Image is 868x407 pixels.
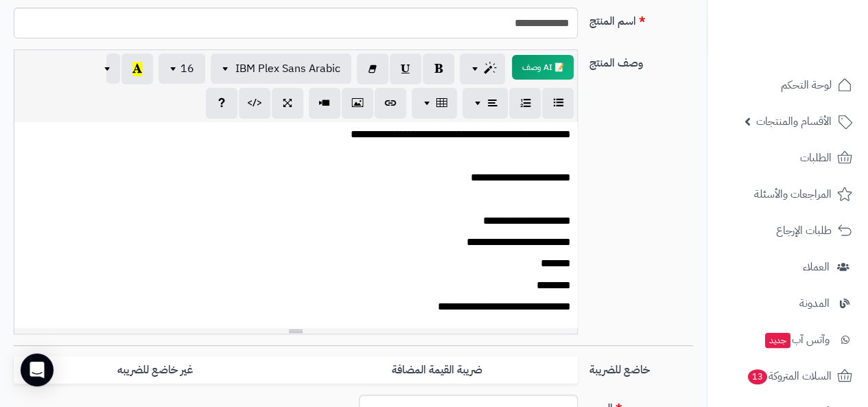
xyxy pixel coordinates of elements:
[583,8,699,30] label: اسم المنتج
[583,49,699,71] label: وصف المنتج
[21,353,54,386] div: Open Intercom Messenger
[747,367,832,386] span: السلات المتروكة
[747,369,769,385] span: 13
[716,323,860,356] a: وآتس آبجديد
[180,60,194,77] span: 16
[716,287,860,320] a: المدونة
[799,294,830,313] span: المدونة
[14,356,296,384] label: غير خاضع للضريبه
[716,141,860,174] a: الطلبات
[775,10,855,39] img: logo-2.png
[159,54,205,84] button: 16
[235,60,340,77] span: IBM Plex Sans Arabic
[776,221,832,240] span: طلبات الإرجاع
[716,214,860,247] a: طلبات الإرجاع
[296,356,578,384] label: ضريبة القيمة المضافة
[716,178,860,211] a: المراجعات والأسئلة
[716,360,860,393] a: السلات المتروكة13
[512,55,574,80] button: 📝 AI وصف
[716,69,860,102] a: لوحة التحكم
[716,251,860,283] a: العملاء
[803,257,830,277] span: العملاء
[781,75,832,95] span: لوحة التحكم
[583,356,699,378] label: خاضع للضريبة
[765,333,790,348] span: جديد
[754,185,832,204] span: المراجعات والأسئلة
[764,330,830,349] span: وآتس آب
[211,54,351,84] button: IBM Plex Sans Arabic
[800,148,832,167] span: الطلبات
[756,112,832,131] span: الأقسام والمنتجات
